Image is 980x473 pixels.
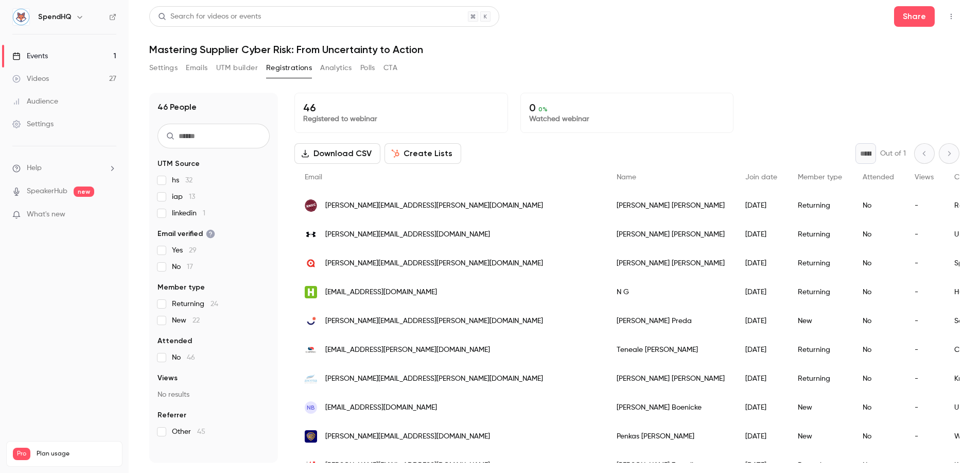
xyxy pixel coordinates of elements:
[216,60,258,76] button: UTM builder
[904,335,944,364] div: -
[203,210,205,217] span: 1
[211,300,218,308] span: 24
[735,307,787,335] div: [DATE]
[172,262,193,272] span: No
[904,191,944,220] div: -
[12,51,48,61] div: Events
[149,60,178,76] button: Settings
[735,393,787,422] div: [DATE]
[307,403,315,412] span: NB
[325,345,490,356] span: [EMAIL_ADDRESS][PERSON_NAME][DOMAIN_NAME]
[904,364,944,393] div: -
[384,143,461,164] button: Create Lists
[325,374,543,384] span: [PERSON_NAME][EMAIL_ADDRESS][PERSON_NAME][DOMAIN_NAME]
[305,315,317,327] img: servier.com
[13,9,29,25] img: SpendHQ
[325,200,543,211] span: [PERSON_NAME][EMAIL_ADDRESS][PERSON_NAME][DOMAIN_NAME]
[904,278,944,307] div: -
[606,422,735,451] div: Penkas [PERSON_NAME]
[27,163,42,174] span: Help
[157,159,270,437] section: facet-groups
[189,193,195,200] span: 13
[157,410,186,420] span: Referrer
[787,220,852,249] div: Returning
[325,460,490,471] span: [PERSON_NAME][EMAIL_ADDRESS][DOMAIN_NAME]
[787,393,852,422] div: New
[852,278,904,307] div: No
[305,257,317,269] img: spendhq.com
[787,335,852,364] div: Returning
[305,344,317,356] img: capitecbank.co.za
[904,422,944,451] div: -
[538,106,548,113] span: 0 %
[735,249,787,278] div: [DATE]
[157,390,270,400] p: No results
[904,249,944,278] div: -
[37,450,116,458] span: Plan usage
[798,174,842,181] span: Member type
[158,11,261,22] div: Search for videos or events
[904,393,944,422] div: -
[863,174,894,181] span: Attended
[303,102,499,114] p: 46
[787,278,852,307] div: Returning
[606,335,735,364] div: Teneale [PERSON_NAME]
[325,287,437,298] span: [EMAIL_ADDRESS][DOMAIN_NAME]
[852,393,904,422] div: No
[529,114,725,124] p: Watched webinar
[904,220,944,249] div: -
[186,60,207,76] button: Emails
[305,373,317,385] img: ascenaretail.com
[894,6,935,27] button: Share
[157,336,192,346] span: Attended
[12,163,116,174] li: help-dropdown-opener
[305,174,322,181] span: Email
[787,191,852,220] div: Returning
[325,402,437,413] span: [EMAIL_ADDRESS][DOMAIN_NAME]
[172,192,195,202] span: iap
[192,317,200,324] span: 22
[606,220,735,249] div: [PERSON_NAME] [PERSON_NAME]
[303,114,499,124] p: Registered to webinar
[197,428,205,435] span: 45
[305,228,317,241] img: underarmour.com
[157,282,205,293] span: Member type
[852,249,904,278] div: No
[735,220,787,249] div: [DATE]
[852,191,904,220] div: No
[745,174,777,181] span: Join date
[880,148,906,159] p: Out of 1
[606,307,735,335] div: [PERSON_NAME] Preda
[13,448,30,460] span: Pro
[172,245,197,256] span: Yes
[852,364,904,393] div: No
[172,315,200,326] span: New
[189,247,197,254] span: 29
[305,459,317,471] img: kemofarmacija.si
[172,208,205,218] span: linkedin
[172,175,192,185] span: hs
[325,431,490,442] span: [PERSON_NAME][EMAIL_ADDRESS][DOMAIN_NAME]
[787,422,852,451] div: New
[787,249,852,278] div: Returning
[157,229,215,239] span: Email verified
[617,174,636,181] span: Name
[266,60,312,76] button: Registrations
[360,60,375,76] button: Polls
[12,96,58,107] div: Audience
[74,187,94,197] span: new
[157,373,178,383] span: Views
[12,74,49,84] div: Videos
[735,278,787,307] div: [DATE]
[735,335,787,364] div: [DATE]
[787,307,852,335] div: New
[294,143,380,164] button: Download CSV
[38,12,72,22] h6: SpendHQ
[904,307,944,335] div: -
[383,60,397,76] button: CTA
[852,220,904,249] div: No
[305,199,317,212] img: rndc-usa.com
[325,316,543,327] span: [PERSON_NAME][EMAIL_ADDRESS][PERSON_NAME][DOMAIN_NAME]
[606,278,735,307] div: N G
[157,159,200,169] span: UTM Source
